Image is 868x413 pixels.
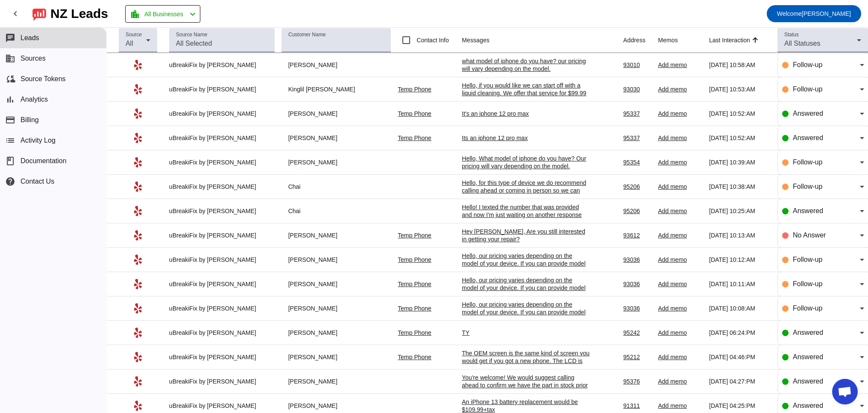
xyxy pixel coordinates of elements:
div: The OEM screen is the same kind of screen you would get if you got a new phone. The LCD is an aft... [462,349,590,380]
div: [PERSON_NAME] [282,305,391,312]
div: 95242 [623,329,651,337]
mat-icon: payment [5,115,15,125]
div: Hello, our pricing varies depending on the model of your device. If you can provide model informa... [462,301,590,331]
span: Follow-up [793,305,822,312]
mat-icon: Yelp [133,376,143,387]
div: Its an iphone 12 pro max [462,134,590,142]
span: All Statuses [784,40,820,47]
div: Hello, What model of iphone do you have? Our pricing will vary depending on the model. [462,155,590,170]
div: [DATE] 10:53:AM [709,85,771,93]
div: [PERSON_NAME] [282,158,391,166]
div: Add memo [658,378,702,385]
span: Answered [793,402,823,409]
mat-icon: Yelp [133,133,143,143]
div: It's an iphone 12 pro max [462,110,590,117]
a: Temp Phone [398,110,431,117]
label: Contact Info [415,36,449,44]
div: [DATE] 10:52:AM [709,110,771,117]
div: NZ Leads [50,8,108,20]
span: Answered [793,353,823,360]
mat-icon: bar_chart [5,94,15,105]
span: book [5,156,15,166]
div: Hello! I texted the number that was provided and now I'm just waiting on another response [462,203,590,219]
th: Address [623,28,658,53]
div: Add memo [658,353,702,361]
div: [DATE] 06:24:PM [709,329,771,337]
div: uBreakiFix by [PERSON_NAME] [169,85,275,93]
mat-icon: Yelp [133,157,143,167]
div: Add memo [658,402,702,410]
div: [DATE] 04:46:PM [709,353,771,361]
div: 93036 [623,305,651,312]
div: Hey [PERSON_NAME], Are you still interested in getting your repair?​ [462,228,590,243]
div: uBreakiFix by [PERSON_NAME] [169,329,275,337]
div: 91311 [623,402,651,410]
a: Temp Phone [398,329,431,336]
img: logo [32,6,46,21]
mat-icon: Yelp [133,60,143,70]
span: Activity Log [21,137,56,144]
div: [PERSON_NAME] [282,231,391,239]
div: 93036 [623,256,651,264]
div: Add memo [658,85,702,93]
div: [PERSON_NAME] [282,134,391,142]
div: 95212 [623,353,651,361]
div: [PERSON_NAME] [282,378,391,385]
mat-icon: Yelp [133,328,143,338]
div: Add memo [658,61,702,69]
mat-icon: Yelp [133,108,143,119]
span: Contact Us [21,178,54,185]
div: 93036 [623,280,651,288]
div: uBreakiFix by [PERSON_NAME] [169,256,275,264]
button: Welcome[PERSON_NAME] [767,5,861,22]
div: Hello, our pricing varies depending on the model of your device. If you can provide model informa... [462,276,590,307]
div: Add memo [658,329,702,337]
div: TY [462,329,590,337]
span: Follow-up [793,158,822,166]
div: 93612 [623,231,651,239]
span: Answered [793,329,823,336]
mat-icon: Yelp [133,182,143,192]
mat-icon: Yelp [133,401,143,411]
div: uBreakiFix by [PERSON_NAME] [169,353,275,361]
div: [DATE] 10:25:AM [709,207,771,215]
mat-label: Source Name [176,32,207,38]
mat-icon: location_city [130,9,140,19]
mat-icon: list [5,135,15,146]
div: uBreakiFix by [PERSON_NAME] [169,402,275,410]
span: Answered [793,207,823,214]
button: All Businesses [125,5,200,23]
mat-icon: Yelp [133,352,143,362]
div: Hello, if you would like we can start off with a liquid cleaning. We offer that service for $99.9... [462,82,590,120]
div: 95206 [623,183,651,190]
div: uBreakiFix by [PERSON_NAME] [169,231,275,239]
div: [PERSON_NAME] [282,402,391,410]
a: Open chat [832,379,858,404]
span: Documentation [21,157,67,165]
div: [PERSON_NAME] [282,61,391,69]
div: Chai [282,183,391,190]
mat-label: Customer Name [288,32,325,38]
div: uBreakiFix by [PERSON_NAME] [169,305,275,312]
span: Leads [21,34,39,42]
span: Answered [793,378,823,385]
div: Hello, for this type of device we do recommend calling ahead or coming in person so we can start ... [462,179,590,217]
div: Add memo [658,256,702,264]
mat-icon: Yelp [133,230,143,240]
th: Messages [462,28,623,53]
span: Answered [793,110,823,117]
mat-icon: chevron_left [188,9,198,19]
input: All Selected [176,38,268,49]
mat-label: Source [126,32,142,38]
div: Kinglil [PERSON_NAME] [282,85,391,93]
div: 95354 [623,158,651,166]
div: 95376 [623,378,651,385]
div: [PERSON_NAME] [282,110,391,117]
span: Follow-up [793,256,822,263]
span: All Businesses [144,8,183,20]
mat-icon: help [5,176,15,187]
span: Follow-up [793,183,822,190]
span: Source Tokens [21,75,66,83]
a: Temp Phone [398,232,431,239]
div: [DATE] 04:27:PM [709,378,771,385]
